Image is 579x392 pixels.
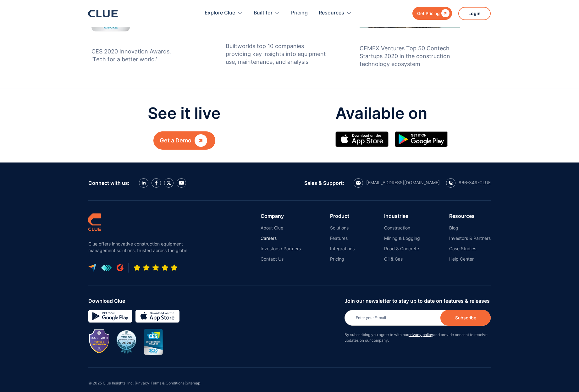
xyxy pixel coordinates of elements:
[345,298,491,304] div: Join our newsletter to stay up to date on features & releases
[440,9,449,17] div: 
[449,225,491,231] a: Blog
[261,213,301,219] div: Company
[304,180,344,186] div: Sales & Support:
[330,225,355,231] a: Solutions
[345,332,491,343] p: By subscribing you agree to with our and provide consent to receive updates on our company.
[155,180,158,185] img: facebook icon
[88,213,101,231] img: clue logo simple
[384,246,420,251] a: Road & Concrete
[88,310,132,323] img: Google simple icon
[449,256,491,262] a: Help Center
[90,330,109,353] img: Image showing SOC 2 TYPE II badge for CLUE
[88,298,340,304] div: Download Clue
[395,131,448,147] img: Google simple icon
[384,213,420,219] div: Industries
[135,310,179,323] img: download on the App store
[151,381,185,385] a: Terms & Conditions
[458,7,491,20] a: Login
[261,235,301,241] a: Careers
[356,181,361,185] img: email icon
[205,3,235,23] div: Explore Clue
[330,256,355,262] a: Pricing
[449,235,491,241] a: Investors & Partners
[88,180,130,186] div: Connect with us:
[88,264,96,272] img: capterra logo icon
[91,31,194,63] div: CES 2020 Innovation Awards. ‘Tech for a better world.’
[226,26,328,74] div: Builtworlds top 10 companies providing key insights into equipment use, maintenance, and analysis ‍
[384,225,420,231] a: Construction
[335,131,389,147] img: Apple Store
[345,310,491,326] input: Enter your E-mail
[330,213,355,219] div: Product
[446,178,491,188] a: calling icon866-349-CLUE
[417,9,440,17] div: Get Pricing
[466,304,579,392] iframe: Chat Widget
[133,264,178,272] img: Five-star rating icon
[335,105,454,122] p: Available on
[88,240,192,254] p: Clue offers innovative construction equipment management solutions, trusted across the globe.
[291,3,308,23] a: Pricing
[408,332,433,337] a: privacy policy
[360,28,462,76] div: CEMEX Ventures Top 50 Contech Startups 2020 in the construction technology ecosystem ‍
[366,180,440,185] div: [EMAIL_ADDRESS][DOMAIN_NAME]
[117,264,124,272] img: G2 review platform icon
[148,105,221,122] p: See it live
[384,235,420,241] a: Mining & Logging
[440,310,491,326] input: Subscribe
[186,381,200,385] a: Sitemap
[153,131,215,150] a: Get a Demo
[354,178,440,188] a: email icon[EMAIL_ADDRESS][DOMAIN_NAME]
[160,136,191,145] div: Get a Demo
[136,381,149,385] a: Privacy
[384,256,420,262] a: Oil & Gas
[205,3,243,23] div: Explore Clue
[254,3,280,23] div: Built for
[319,3,344,23] div: Resources
[261,256,301,262] a: Contact Us
[261,225,301,231] a: About Clue
[449,181,453,185] img: calling icon
[345,298,491,350] form: Newsletter
[166,180,171,185] img: X icon twitter
[459,180,491,185] div: 866-349-CLUE
[412,7,452,20] a: Get Pricing
[195,136,207,145] div: 
[254,3,273,23] div: Built for
[101,264,112,271] img: get app logo
[330,235,355,241] a: Features
[449,213,491,219] div: Resources
[330,246,355,251] a: Integrations
[113,329,139,355] img: BuiltWorlds Top 50 Infrastructure 2024 award badge with
[144,329,163,355] img: CES innovation award 2020 image
[449,246,491,251] a: Case Studies
[319,3,352,23] div: Resources
[179,181,184,185] img: YouTube Icon
[141,181,146,185] img: LinkedIn icon
[261,246,301,251] a: Investors / Partners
